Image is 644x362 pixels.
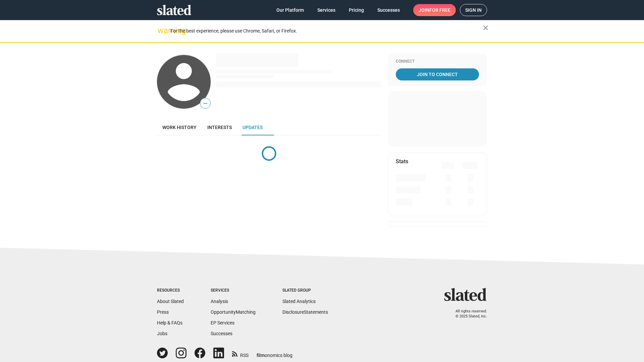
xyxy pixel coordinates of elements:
span: Successes [377,4,400,16]
span: Join To Connect [397,68,478,80]
a: Slated Analytics [282,299,316,304]
a: EP Services [211,320,234,325]
span: Updates [243,125,263,130]
a: Analysis [211,299,228,304]
span: Our Platform [276,4,304,16]
div: For the best experience, please use Chrome, Safari, or Firefox. [170,26,483,36]
a: Successes [211,331,232,336]
a: OpportunityMatching [211,309,256,315]
a: Sign in [460,4,487,16]
a: Our Platform [271,4,309,16]
span: for free [429,4,450,16]
div: Slated Group [282,288,328,293]
span: Pricing [349,4,364,16]
a: Join To Connect [396,68,479,80]
a: DisclosureStatements [282,309,328,315]
div: Resources [157,288,184,293]
span: film [257,353,265,358]
a: Interests [202,119,237,135]
mat-card-title: Stats [396,158,408,165]
mat-icon: close [482,24,490,32]
div: Services [211,288,256,293]
a: Press [157,309,169,315]
a: Pricing [343,4,369,16]
a: About Slated [157,299,184,304]
span: Join [419,4,450,16]
span: Work history [162,125,197,130]
span: Interests [207,125,232,130]
a: Work history [157,119,202,135]
a: filmonomics blog [257,347,292,359]
a: RSS [232,348,249,359]
a: Help & FAQs [157,320,182,325]
p: All rights reserved. © 2025 Slated, Inc. [448,309,487,319]
span: Sign in [465,4,482,16]
span: — [200,99,210,108]
a: Joinfor free [413,4,456,16]
a: Services [312,4,341,16]
a: Jobs [157,331,167,336]
span: Services [317,4,335,16]
div: Connect [396,59,479,64]
a: Updates [237,119,268,135]
a: Successes [372,4,405,16]
mat-icon: warning [158,26,166,35]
